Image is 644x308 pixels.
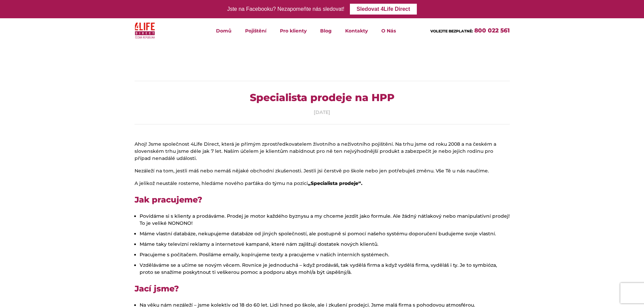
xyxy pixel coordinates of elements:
[350,4,417,15] a: Sledovat 4Life Direct
[308,180,362,186] strong: „Specialista prodeje“.
[140,262,510,276] li: Vzděláváme se a učíme se novým věcem. Rovnice je jednoduchá – když prodáváš, tak vydělá firma a k...
[313,18,338,43] a: Blog
[430,29,473,33] span: VOLEJTE BEZPLATNĚ:
[140,213,510,227] li: Povídáme si s klienty a prodáváme. Prodej je motor každého byznysu a my chceme jezdit jako formul...
[135,284,179,293] strong: Jací jsme?
[140,230,510,237] li: Máme vlastní databáze, nekupujeme databáze od jiných společností, ale postupně si pomocí našeho s...
[135,141,510,162] p: Ahoj! Jsme společnost 4Life Direct, která je přímým zprostředkovatelem životního a neživotního po...
[140,251,510,258] li: Pracujeme s počítačem. Posíláme emaily, kopírujeme texty a pracujeme v našich interních systémech.
[135,180,510,187] p: A jelikož neustále rosteme, hledáme nového parťáka do týmu na pozici
[227,4,344,14] div: Jste na Facebooku? Nezapomeňte nás sledovat!
[135,167,510,174] p: Nezáleží na tom, jestli máš nebo nemáš nějaké obchodní zkušenosti. Jestli jsi čerstvě po škole ne...
[135,109,510,116] div: [DATE]
[338,18,375,43] a: Kontakty
[135,21,155,40] img: 4Life Direct Česká republika logo
[474,27,510,34] a: 800 022 561
[135,89,510,106] h1: Specialista prodeje na HPP
[209,18,238,43] a: Domů
[135,195,202,205] strong: Jak pracujeme?
[140,241,510,248] li: Máme taky televizní reklamy a internetové kampaně, které nám zajištují dostatek nových klientů.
